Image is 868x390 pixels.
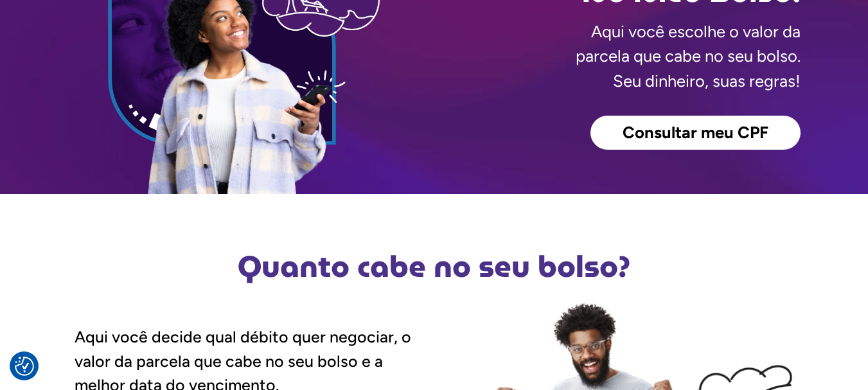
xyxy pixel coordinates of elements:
[576,19,801,93] p: Aqui você escolhe o valor da parcela que cabe no seu bolso. Seu dinheiro, suas regras!
[623,125,768,141] span: Consultar meu CPF
[68,252,801,281] h2: Quanto cabe no seu bolso?
[15,357,34,376] img: Revisit consent button
[590,116,801,150] a: Consultar meu CPF
[15,357,34,376] button: Preferências de consentimento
